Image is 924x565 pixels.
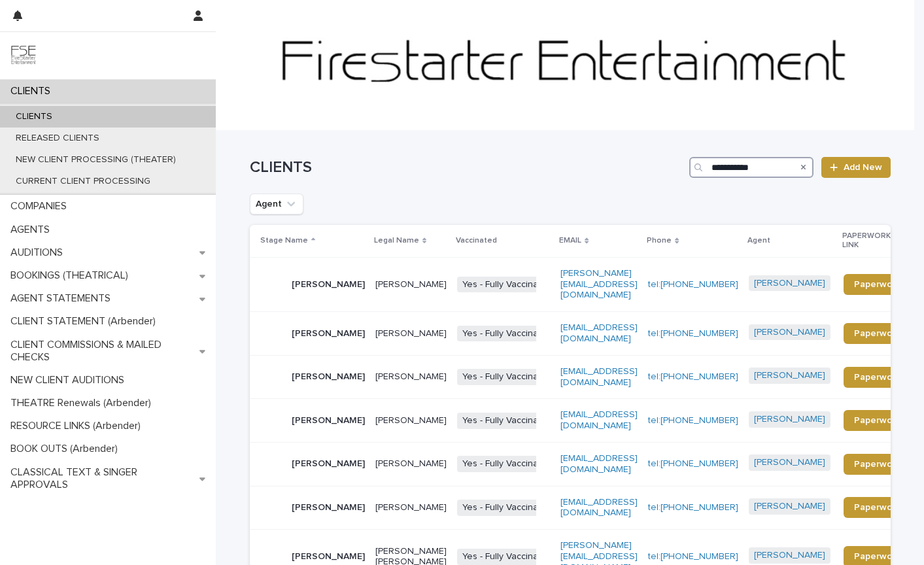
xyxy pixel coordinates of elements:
[375,415,447,426] p: [PERSON_NAME]
[5,269,139,282] p: BOOKINGS (THEATRICAL)
[5,339,199,364] p: CLIENT COMMISSIONS & MAILED CHECKS
[292,371,365,383] p: [PERSON_NAME]
[5,224,60,236] p: AGENTS
[457,413,557,429] span: Yes - Fully Vaccinated
[560,410,638,430] a: [EMAIL_ADDRESS][DOMAIN_NAME]
[747,233,770,248] p: Agent
[754,550,825,561] a: [PERSON_NAME]
[457,549,557,565] span: Yes - Fully Vaccinated
[5,111,63,122] p: CLIENTS
[292,279,365,290] p: [PERSON_NAME]
[648,416,738,425] a: tel:[PHONE_NUMBER]
[844,410,911,431] a: Paperwork
[648,280,738,289] a: tel:[PHONE_NUMBER]
[854,552,900,561] span: Paperwork
[10,43,37,69] img: 9JgRvJ3ETPGCJDhvPVA5
[844,323,911,344] a: Paperwork
[754,370,825,381] a: [PERSON_NAME]
[647,233,672,248] p: Phone
[648,503,738,512] a: tel:[PHONE_NUMBER]
[5,247,73,259] p: AUDITIONS
[854,329,900,338] span: Paperwork
[821,157,890,178] a: Add New
[457,369,557,385] span: Yes - Fully Vaccinated
[754,327,825,338] a: [PERSON_NAME]
[648,552,738,561] a: tel:[PHONE_NUMBER]
[5,466,199,491] p: CLASSICAL TEXT & SINGER APPROVALS
[456,233,497,248] p: Vaccinated
[689,157,813,178] input: Search
[457,500,557,516] span: Yes - Fully Vaccinated
[457,277,557,293] span: Yes - Fully Vaccinated
[844,454,911,475] a: Paperwork
[375,328,447,339] p: [PERSON_NAME]
[5,200,77,213] p: COMPANIES
[250,158,685,177] h1: CLIENTS
[292,458,365,470] p: [PERSON_NAME]
[560,498,638,518] a: [EMAIL_ADDRESS][DOMAIN_NAME]
[5,154,186,165] p: NEW CLIENT PROCESSING (THEATER)
[648,372,738,381] a: tel:[PHONE_NUMBER]
[754,414,825,425] a: [PERSON_NAME]
[375,279,447,290] p: [PERSON_NAME]
[5,133,110,144] p: RELEASED CLIENTS
[292,502,365,513] p: [PERSON_NAME]
[374,233,419,248] p: Legal Name
[854,460,900,469] span: Paperwork
[560,367,638,387] a: [EMAIL_ADDRESS][DOMAIN_NAME]
[648,459,738,468] a: tel:[PHONE_NUMBER]
[754,501,825,512] a: [PERSON_NAME]
[5,315,166,328] p: CLIENT STATEMENT (Arbender)
[457,326,557,342] span: Yes - Fully Vaccinated
[560,269,638,300] a: [PERSON_NAME][EMAIL_ADDRESS][DOMAIN_NAME]
[844,163,882,172] span: Add New
[842,229,904,253] p: PAPERWORK LINK
[844,367,911,388] a: Paperwork
[854,503,900,512] span: Paperwork
[648,329,738,338] a: tel:[PHONE_NUMBER]
[560,323,638,343] a: [EMAIL_ADDRESS][DOMAIN_NAME]
[5,397,162,409] p: THEATRE Renewals (Arbender)
[5,443,128,455] p: BOOK OUTS (Arbender)
[559,233,581,248] p: EMAIL
[375,458,447,470] p: [PERSON_NAME]
[5,374,135,386] p: NEW CLIENT AUDITIONS
[457,456,557,472] span: Yes - Fully Vaccinated
[844,497,911,518] a: Paperwork
[754,457,825,468] a: [PERSON_NAME]
[292,415,365,426] p: [PERSON_NAME]
[292,328,365,339] p: [PERSON_NAME]
[5,85,61,97] p: CLIENTS
[375,502,447,513] p: [PERSON_NAME]
[375,371,447,383] p: [PERSON_NAME]
[5,292,121,305] p: AGENT STATEMENTS
[560,454,638,474] a: [EMAIL_ADDRESS][DOMAIN_NAME]
[250,194,303,214] button: Agent
[292,551,365,562] p: [PERSON_NAME]
[844,274,911,295] a: Paperwork
[854,416,900,425] span: Paperwork
[754,278,825,289] a: [PERSON_NAME]
[5,420,151,432] p: RESOURCE LINKS (Arbender)
[854,373,900,382] span: Paperwork
[5,176,161,187] p: CURRENT CLIENT PROCESSING
[260,233,308,248] p: Stage Name
[854,280,900,289] span: Paperwork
